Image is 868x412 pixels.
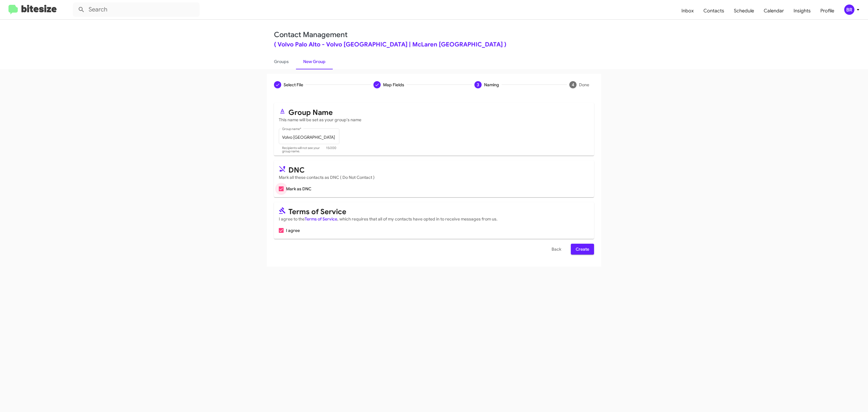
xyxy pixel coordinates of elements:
[296,54,333,69] a: New Group
[267,54,296,69] a: Groups
[571,244,594,255] button: Create
[279,174,589,180] mat-card-subtitle: Mark all these contacts as DNC ( Do Not Contact )
[282,146,323,154] mat-hint: Recipients will not see your group name.
[552,244,561,255] span: Back
[789,2,816,20] a: Insights
[274,30,348,39] a: Contact Management
[274,42,594,48] div: ( Volvo Palo Alto - Volvo [GEOGRAPHIC_DATA] | McLaren [GEOGRAPHIC_DATA] )
[279,165,589,173] mat-card-title: DNC
[279,207,589,215] mat-card-title: Terms of Service
[305,216,337,222] a: Terms of Service
[729,2,759,20] a: Schedule
[286,227,300,234] span: I agree
[73,2,200,17] input: Search
[279,216,589,222] mat-card-subtitle: I agree to the , which requires that all of my contacts have opted in to receive messages from us.
[576,244,589,255] span: Create
[816,2,839,20] a: Profile
[282,135,336,140] input: Placeholder
[279,117,589,123] mat-card-subtitle: This name will be set as your group's name
[699,2,729,20] a: Contacts
[759,2,789,20] a: Calendar
[279,108,589,116] mat-card-title: Group Name
[286,185,311,192] span: Mark as DNC
[547,244,566,255] button: Back
[677,2,699,20] a: Inbox
[844,5,854,15] div: BR
[839,5,861,15] button: BR
[326,146,336,154] mat-hint: 15/200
